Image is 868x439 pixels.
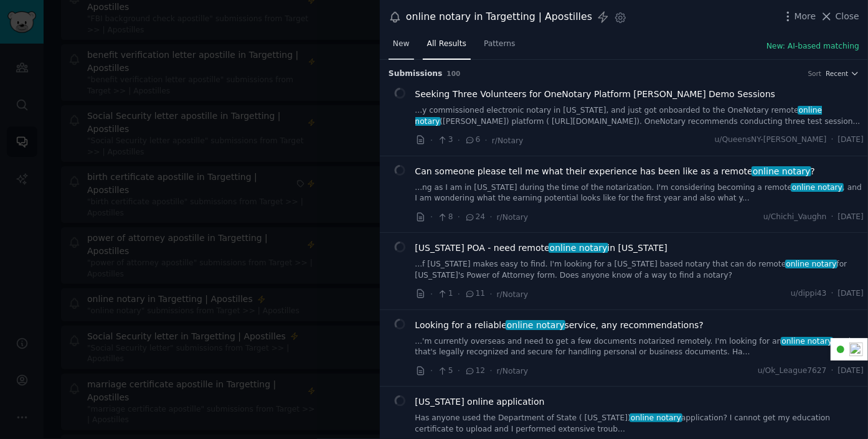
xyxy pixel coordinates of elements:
[458,364,460,377] span: ·
[437,288,453,300] span: 1
[415,242,668,255] span: [US_STATE] POA - need remote in [US_STATE]
[415,242,668,255] a: [US_STATE] POA - need remoteonline notaryin [US_STATE]
[415,395,545,408] a: [US_STATE] online application
[406,9,592,25] div: online notary in Targetting | Apostilles
[630,413,682,422] span: online notary
[808,69,822,78] div: Sort
[430,210,433,224] span: ·
[415,105,864,127] a: ...y commissioned electronic notary in [US_STATE], and just got onboarded to the OneNotary remote...
[415,259,864,281] a: ...f [US_STATE] makes easy to find. I'm looking for a [US_STATE] based notary that can do remoteo...
[437,135,453,146] span: 3
[497,367,528,375] span: r/Notary
[465,366,485,377] span: 12
[423,34,471,60] a: All Results
[479,34,519,60] a: Patterns
[430,364,433,377] span: ·
[836,10,859,23] span: Close
[506,320,565,330] span: online notary
[465,288,485,300] span: 11
[484,39,515,50] span: Patterns
[831,288,834,300] span: ·
[465,135,480,146] span: 6
[767,41,859,52] button: New: AI-based matching
[497,290,528,299] span: r/Notary
[389,68,443,80] span: Submission s
[415,106,823,126] span: online notary
[752,166,811,176] span: online notary
[758,366,827,377] span: u/Ok_League7627
[430,288,433,301] span: ·
[415,319,704,332] span: Looking for a reliable service, any recommendations?
[415,165,816,178] span: Can someone please tell me what their experience has been like as a remote ?
[791,288,827,300] span: u/dippi43
[415,88,776,101] a: Seeking Three Volunteers for OneNotary Platform [PERSON_NAME] Demo Sessions
[485,134,488,147] span: ·
[838,135,864,146] span: [DATE]
[497,213,528,222] span: r/Notary
[458,288,460,301] span: ·
[427,39,466,50] span: All Results
[838,288,864,300] span: [DATE]
[415,336,864,358] a: ...'m currently overseas and need to get a few documents notarized remotely. I'm looking for anon...
[458,134,460,147] span: ·
[465,212,485,223] span: 24
[831,366,834,377] span: ·
[791,183,844,192] span: online notary
[489,288,492,301] span: ·
[415,413,864,435] a: Has anyone used the Department of State ( [US_STATE])online notaryapplication? I cannot get my ed...
[437,212,453,223] span: 8
[430,134,433,147] span: ·
[795,10,816,23] span: More
[781,10,816,23] button: More
[763,212,827,223] span: u/Chichi_Vaughn
[715,135,827,146] span: u/QueensNY-[PERSON_NAME]
[389,34,414,60] a: New
[458,210,460,224] span: ·
[831,212,834,223] span: ·
[447,70,461,77] span: 100
[785,260,838,268] span: online notary
[826,69,848,78] span: Recent
[415,165,816,178] a: Can someone please tell me what their experience has been like as a remoteonline notary?
[393,39,410,50] span: New
[831,135,834,146] span: ·
[415,182,864,204] a: ...ng as I am in [US_STATE] during the time of the notarization. I'm considering becoming a remot...
[492,136,523,145] span: r/Notary
[437,366,453,377] span: 5
[549,243,608,253] span: online notary
[826,69,859,78] button: Recent
[838,366,864,377] span: [DATE]
[489,364,492,377] span: ·
[415,319,704,332] a: Looking for a reliableonline notaryservice, any recommendations?
[820,10,859,23] button: Close
[781,337,834,346] span: online notary
[838,212,864,223] span: [DATE]
[489,210,492,224] span: ·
